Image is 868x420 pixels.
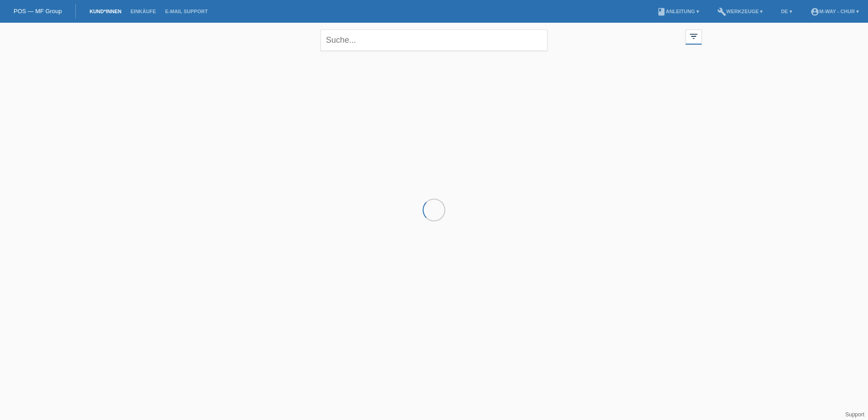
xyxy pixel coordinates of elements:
a: Support [845,411,864,418]
i: account_circle [810,7,819,16]
a: bookAnleitung ▾ [652,9,704,14]
a: buildWerkzeuge ▾ [713,9,768,14]
a: Einkäufe [126,9,160,14]
input: Suche... [321,30,547,51]
i: build [717,7,726,16]
a: E-Mail Support [161,9,212,14]
a: Kund*innen [85,9,126,14]
i: filter_list [689,31,699,41]
a: POS — MF Group [14,8,62,15]
i: book [657,7,666,16]
a: account_circlem-way - Chur ▾ [806,9,863,14]
a: DE ▾ [776,9,796,14]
